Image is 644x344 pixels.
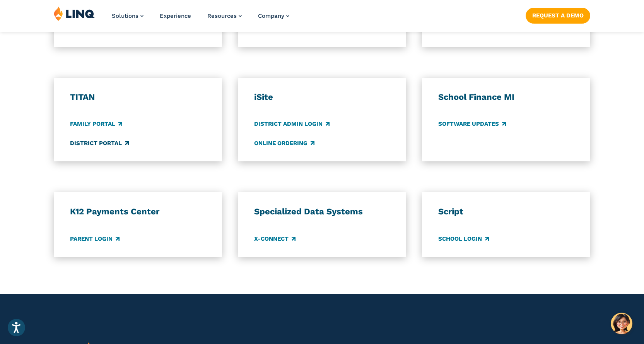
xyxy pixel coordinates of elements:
h3: TITAN [70,92,206,103]
h3: iSite [254,92,390,103]
a: Parent Login [70,234,120,243]
h3: Script [438,206,574,217]
a: District Admin Login [254,120,330,128]
a: Company [258,12,289,19]
h3: School Finance MI [438,92,574,103]
a: District Portal [70,139,129,147]
a: School Login [438,234,489,243]
a: Solutions [112,12,143,19]
button: Hello, have a question? Let’s chat. [611,313,632,334]
a: Request a Demo [526,8,590,23]
img: LINQ | K‑12 Software [54,6,95,21]
span: Company [258,12,284,19]
h3: Specialized Data Systems [254,206,390,217]
a: Software Updates [438,120,506,128]
nav: Primary Navigation [112,6,289,32]
span: Solutions [112,12,138,19]
a: Resources [207,12,242,19]
span: Resources [207,12,237,19]
a: X-Connect [254,234,296,243]
h3: K12 Payments Center [70,206,206,217]
a: Family Portal [70,120,122,128]
a: Experience [160,12,191,19]
nav: Button Navigation [526,6,590,23]
a: Online Ordering [254,139,314,147]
